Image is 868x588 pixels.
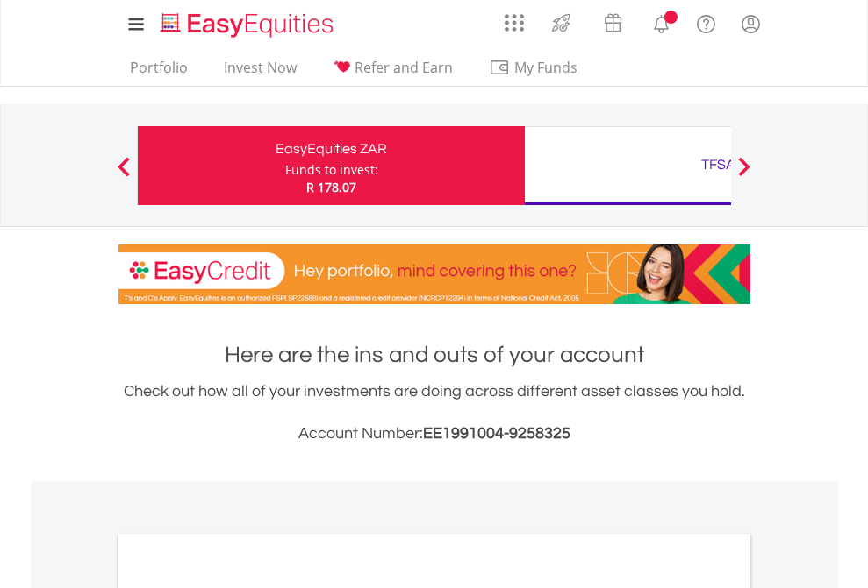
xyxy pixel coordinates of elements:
img: thrive-v2.svg [547,9,576,37]
span: Refer and Earn [355,58,453,77]
a: Notifications [639,4,684,39]
span: R 178.07 [306,179,356,195]
img: EasyCredit Promotion Banner [118,244,750,304]
a: Home page [154,4,341,39]
a: Invest Now [217,59,304,86]
button: Next [727,166,762,183]
div: Funds to invest: [285,161,378,179]
a: FAQ's and Support [684,4,728,39]
img: vouchers-v2.svg [599,9,628,37]
h1: Here are the ins and outs of your account [118,339,750,371]
h3: Account Number: [118,422,750,446]
button: Previous [106,166,141,183]
img: grid-menu-icon.svg [505,13,524,32]
div: EasyEquities ZAR [148,137,514,161]
span: My Funds [489,56,604,79]
img: EasyEquities_Logo.png [157,11,341,39]
a: My Profile [728,4,773,43]
a: Refer and Earn [326,59,460,86]
span: EE1991004-9258325 [423,425,570,442]
div: Check out how all of your investments are doing across different asset classes you hold. [118,379,750,446]
a: AppsGrid [493,4,535,32]
a: Portfolio [123,59,195,86]
a: Vouchers [587,4,639,37]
